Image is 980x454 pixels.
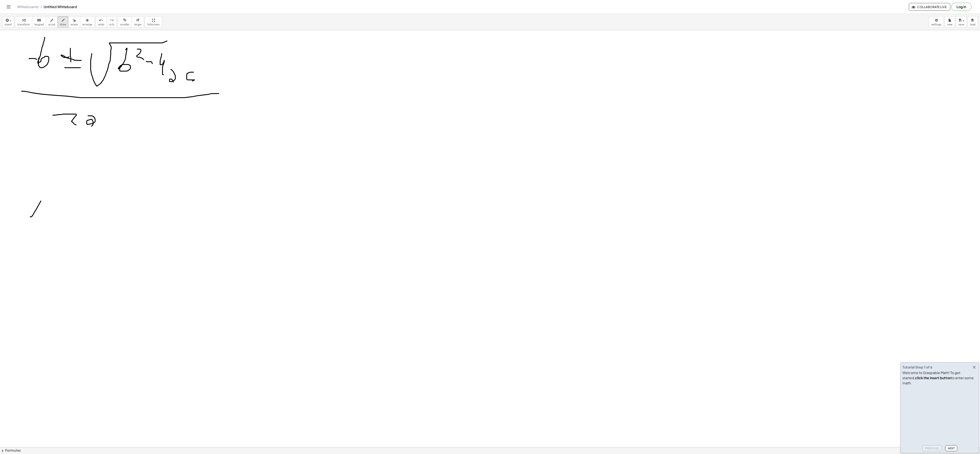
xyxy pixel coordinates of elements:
[106,16,117,28] button: redoredo
[5,3,12,10] button: Toggle navigation
[17,5,38,9] a: Whiteboards
[48,23,55,26] span: scrub
[970,23,976,26] span: load
[34,23,44,26] span: keypad
[82,23,92,26] span: arrange
[902,365,932,370] div: Tutorial Step 1 of 6
[32,16,46,28] button: keyboardkeypad
[68,16,80,28] button: erase
[909,3,950,11] button: Collaborate Live
[80,16,95,28] button: arrange
[136,18,140,23] i: format_size
[2,16,14,28] button: insert
[17,23,30,26] span: transform
[951,3,971,11] button: Log in
[929,16,944,28] button: settings
[37,18,41,23] i: keyboard
[4,23,12,26] span: insert
[945,16,955,28] button: new
[132,16,144,28] button: format_sizelarger
[958,23,964,26] span: save
[915,376,951,380] b: click the insert button
[948,447,955,450] span: Next
[956,16,967,28] button: save
[71,23,78,26] span: erase
[15,16,32,28] button: transform
[145,16,162,28] button: fullscreen
[118,16,132,28] button: format_sizesmaller
[931,23,942,26] span: settings
[147,23,159,26] span: fullscreen
[60,23,66,26] span: draw
[134,23,142,26] span: larger
[58,16,69,28] button: draw
[947,23,952,26] span: new
[110,18,114,23] i: redo
[968,16,978,28] button: load
[98,23,104,26] span: undo
[902,370,977,386] div: Welcome to Graspable Math! To get started, to enter some math.
[945,445,957,451] button: Next
[99,18,103,23] i: undo
[120,23,130,26] span: smaller
[912,5,947,9] span: Collaborate Live
[96,16,107,28] button: undoundo
[123,18,127,23] i: format_size
[109,23,115,26] span: redo
[46,16,58,28] button: scrub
